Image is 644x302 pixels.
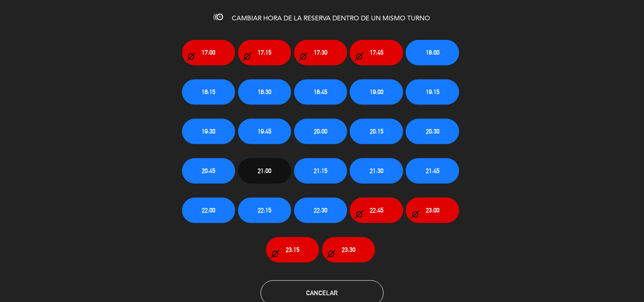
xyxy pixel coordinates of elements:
button: 23:30 [322,237,375,263]
button: 20:15 [350,119,403,144]
span: 18:45 [314,87,327,97]
span: 20:30 [426,126,439,136]
button: 20:00 [294,119,347,144]
button: 23:00 [406,198,459,223]
button: 21:15 [294,158,347,184]
button: 18:00 [406,40,459,65]
span: 22:00 [202,205,215,215]
span: 20:45 [202,166,215,176]
span: 21:00 [258,166,271,176]
button: 22:45 [350,198,403,223]
span: 20:15 [370,126,383,136]
span: 22:45 [370,205,383,215]
span: 18:15 [202,87,215,97]
button: 17:30 [294,40,347,65]
button: 17:15 [238,40,291,65]
span: 18:00 [426,48,439,57]
button: 19:15 [406,79,459,105]
button: 19:30 [182,119,235,144]
span: 23:30 [342,245,355,254]
button: 22:15 [238,198,291,223]
button: 17:00 [182,40,235,65]
button: 21:30 [350,158,403,184]
span: 17:45 [370,48,383,57]
button: 22:30 [294,198,347,223]
span: 18:30 [258,87,271,97]
button: 20:30 [406,119,459,144]
button: 23:15 [266,237,319,263]
span: 19:00 [370,87,383,97]
button: 21:00 [238,158,291,184]
button: 18:15 [182,79,235,105]
button: 19:00 [350,79,403,105]
button: 22:00 [182,198,235,223]
span: 17:15 [258,48,271,57]
span: Cancelar [307,289,338,296]
span: 19:30 [202,126,215,136]
span: 22:15 [258,205,271,215]
span: 21:45 [426,166,439,176]
button: 18:30 [238,79,291,105]
button: 21:45 [406,158,459,184]
span: 21:15 [314,166,327,176]
span: 17:00 [202,48,215,57]
button: 19:45 [238,119,291,144]
button: 18:45 [294,79,347,105]
span: 23:00 [426,205,439,215]
span: 22:30 [314,205,327,215]
span: 17:30 [314,48,327,57]
span: CAMBIAR HORA DE LA RESERVA DENTRO DE UN MISMO TURNO [232,15,430,22]
span: 19:15 [426,87,439,97]
span: 21:30 [370,166,383,176]
button: 20:45 [182,158,235,184]
button: 17:45 [350,40,403,65]
span: 20:00 [314,126,327,136]
span: 19:45 [258,126,271,136]
span: 23:15 [286,245,299,254]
